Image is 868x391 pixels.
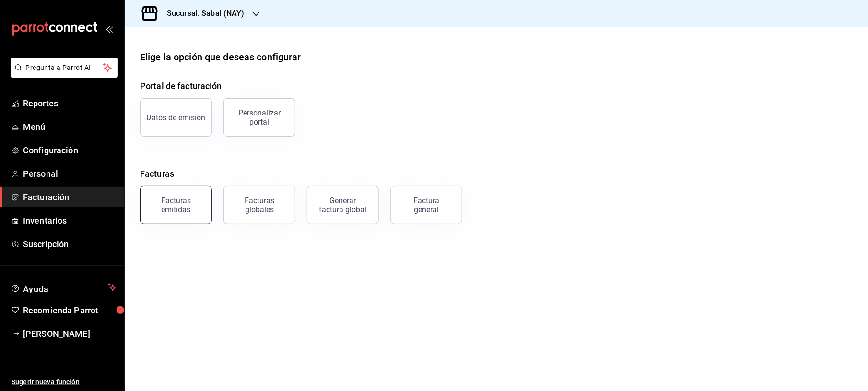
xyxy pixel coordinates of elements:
button: Factura general [390,186,462,224]
div: Facturas emitidas [146,196,206,214]
span: Facturación [23,191,117,204]
span: Pregunta a Parrot AI [26,63,103,73]
h3: Sucursal: Sabal (NAY) [159,8,245,19]
div: Datos de emisión [147,113,206,122]
span: Configuración [23,144,117,157]
span: Reportes [23,97,117,110]
div: Factura general [402,196,450,214]
div: Generar factura global [319,196,367,214]
span: [PERSON_NAME] [23,327,117,340]
div: Elige la opción que deseas configurar [140,50,301,64]
span: Recomienda Parrot [23,304,117,317]
h4: Facturas [140,167,853,180]
h4: Portal de facturación [140,80,853,92]
div: Facturas globales [230,196,289,214]
button: Generar factura global [307,186,379,224]
a: Pregunta a Parrot AI [7,69,118,80]
button: Datos de emisión [140,98,212,137]
button: Facturas globales [223,186,295,224]
span: Sugerir nueva función [12,377,117,387]
button: Facturas emitidas [140,186,212,224]
span: Menú [23,120,117,133]
button: Personalizar portal [223,98,295,137]
button: open_drawer_menu [106,25,113,33]
div: Personalizar portal [230,108,289,126]
span: Ayuda [23,282,104,293]
span: Personal [23,167,117,180]
span: Suscripción [23,238,117,251]
span: Inventarios [23,214,117,227]
button: Pregunta a Parrot AI [11,57,118,78]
